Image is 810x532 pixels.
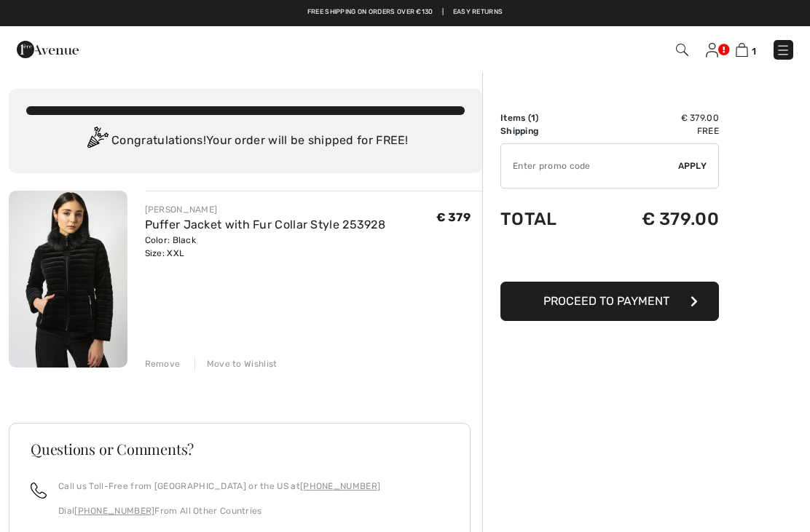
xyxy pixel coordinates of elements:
p: Call us Toll-Free from [GEOGRAPHIC_DATA] or the US at [58,480,380,493]
div: [PERSON_NAME] [145,203,386,216]
img: Puffer Jacket with Fur Collar Style 253928 [9,191,127,368]
input: Promo code [501,144,678,188]
div: Color: Black Size: XXL [145,234,386,260]
td: Items ( ) [500,111,592,124]
a: [PHONE_NUMBER] [74,506,154,516]
span: Proceed to Payment [543,294,669,308]
span: | [442,7,444,17]
td: € 379.00 [592,194,719,244]
a: 1ère Avenue [17,41,79,55]
a: [PHONE_NUMBER] [300,481,380,491]
img: Search [676,44,688,56]
h3: Questions or Comments? [31,442,449,456]
img: Congratulation2.svg [82,127,111,156]
span: 1 [531,113,535,123]
span: € 379 [436,210,471,224]
div: Congratulations! Your order will be shipped for FREE! [26,127,465,156]
img: My Info [706,43,718,57]
p: Dial From All Other Countries [58,504,380,517]
img: Shopping Bag [736,43,748,57]
img: Menu [776,43,790,57]
td: Shipping [500,124,592,138]
td: Free [592,124,719,138]
a: Puffer Jacket with Fur Collar Style 253928 [145,218,386,231]
iframe: PayPal [500,244,719,277]
img: 1ère Avenue [17,35,79,64]
span: Apply [678,159,707,172]
a: 1 [736,41,756,58]
span: 1 [752,46,756,57]
button: Proceed to Payment [500,282,719,321]
div: Remove [145,357,181,370]
td: Total [500,194,592,244]
a: Easy Returns [453,7,503,17]
a: Free shipping on orders over €130 [307,7,433,17]
img: call [31,483,47,499]
div: Move to Wishlist [194,357,278,370]
td: € 379.00 [592,111,719,124]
